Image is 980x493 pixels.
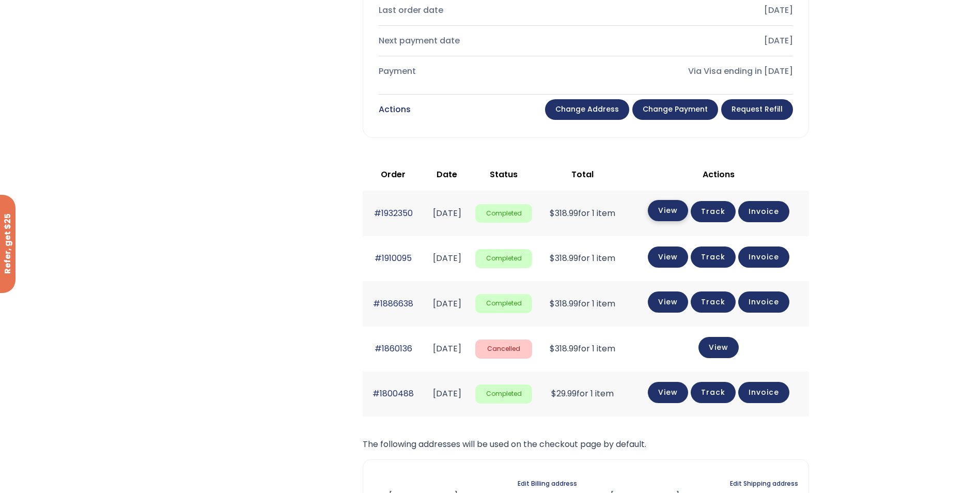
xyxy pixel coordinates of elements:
[373,298,413,310] a: #1886638
[691,201,736,222] a: Track
[545,99,629,120] a: Change address
[551,388,556,399] span: $
[475,294,532,313] span: Completed
[738,246,789,268] a: Invoice
[738,201,789,222] a: Invoice
[475,204,532,223] span: Completed
[550,343,578,355] span: 318.99
[379,64,578,79] div: Payment
[475,249,532,268] span: Completed
[475,340,532,359] span: Cancelled
[691,291,736,313] a: Track
[381,168,406,180] span: Order
[738,291,789,313] a: Invoice
[363,437,809,452] p: The following addresses will be used on the checkout page by default.
[433,207,461,219] time: [DATE]
[550,252,578,264] span: 318.99
[550,343,555,355] span: $
[703,168,735,180] span: Actions
[433,252,461,264] time: [DATE]
[537,281,628,326] td: for 1 item
[648,291,688,313] a: View
[433,388,461,399] time: [DATE]
[375,252,412,264] a: #1910095
[550,298,578,310] span: 318.99
[738,382,789,403] a: Invoice
[374,207,413,219] a: #1932350
[594,64,793,79] div: Via Visa ending in [DATE]
[648,246,688,268] a: View
[632,99,718,120] a: Change payment
[571,168,594,180] span: Total
[551,388,577,399] span: 29.99
[537,236,628,281] td: for 1 item
[721,99,793,120] a: Request Refill
[594,3,793,18] div: [DATE]
[372,388,414,399] a: #1800488
[594,34,793,48] div: [DATE]
[691,246,736,268] a: Track
[550,207,578,219] span: 318.99
[379,34,578,48] div: Next payment date
[518,476,577,491] a: Edit Billing address
[490,168,518,180] span: Status
[648,382,688,403] a: View
[433,343,461,355] time: [DATE]
[475,384,532,404] span: Completed
[698,337,739,358] a: View
[379,3,578,18] div: Last order date
[537,372,628,417] td: for 1 item
[537,191,628,236] td: for 1 item
[730,476,798,491] a: Edit Shipping address
[437,168,457,180] span: Date
[379,102,411,117] div: Actions
[375,343,412,355] a: #1860136
[691,382,736,403] a: Track
[550,252,555,264] span: $
[550,207,555,219] span: $
[648,200,688,221] a: View
[550,298,555,310] span: $
[433,298,461,310] time: [DATE]
[537,327,628,372] td: for 1 item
